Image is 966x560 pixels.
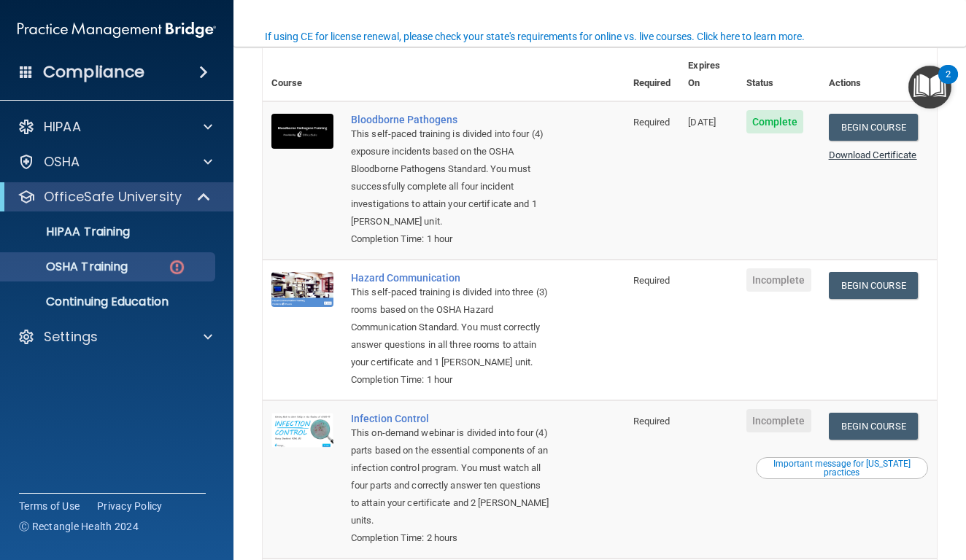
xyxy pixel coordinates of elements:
div: This self-paced training is divided into three (3) rooms based on the OSHA Hazard Communication S... [351,284,552,371]
a: Privacy Policy [97,499,163,513]
a: Hazard Communication [351,272,552,284]
th: Expires On [679,48,737,101]
button: Open Resource Center, 2 new notifications [908,66,951,109]
span: Incomplete [746,268,811,292]
th: Course [263,48,342,101]
h4: Compliance [43,62,144,82]
button: Read this if you are a dental practitioner in the state of CA [756,457,928,479]
th: Status [738,48,820,101]
img: PMB logo [18,15,216,44]
a: OfficeSafe University [18,188,212,206]
p: Continuing Education [9,295,209,309]
a: Settings [18,328,212,346]
button: If using CE for license renewal, please check your state's requirements for online vs. live cours... [263,29,807,44]
span: Ⓒ Rectangle Health 2024 [19,519,139,534]
th: Actions [820,48,937,101]
span: Required [633,416,671,427]
a: OSHA [18,153,212,171]
span: Required [633,117,671,128]
p: OSHA [44,153,80,171]
a: HIPAA [18,118,212,136]
a: Begin Course [829,413,918,440]
p: Settings [44,328,98,346]
span: [DATE] [688,117,716,128]
div: 2 [946,74,951,93]
div: If using CE for license renewal, please check your state's requirements for online vs. live cours... [265,31,805,42]
a: Infection Control [351,413,552,424]
img: danger-circle.6113f641.png [168,258,186,276]
span: Required [633,275,671,286]
div: Completion Time: 1 hour [351,230,552,248]
div: This self-paced training is divided into four (4) exposure incidents based on the OSHA Bloodborne... [351,125,552,230]
span: Incomplete [746,409,811,432]
p: OfficeSafe University [44,188,182,206]
div: Completion Time: 1 hour [351,371,552,389]
p: OSHA Training [9,260,128,274]
div: This on-demand webinar is divided into four (4) parts based on the essential components of an inf... [351,424,552,529]
th: Required [625,48,680,101]
span: Complete [746,110,804,133]
div: Completion Time: 2 hours [351,529,552,547]
iframe: Drift Widget Chat Controller [893,459,948,515]
div: Important message for [US_STATE] practices [758,459,926,477]
a: Begin Course [829,272,918,299]
a: Bloodborne Pathogens [351,114,552,125]
p: HIPAA [44,118,81,136]
p: HIPAA Training [9,225,130,239]
a: Begin Course [829,114,918,141]
a: Terms of Use [19,499,80,513]
a: Download Certificate [829,149,917,160]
